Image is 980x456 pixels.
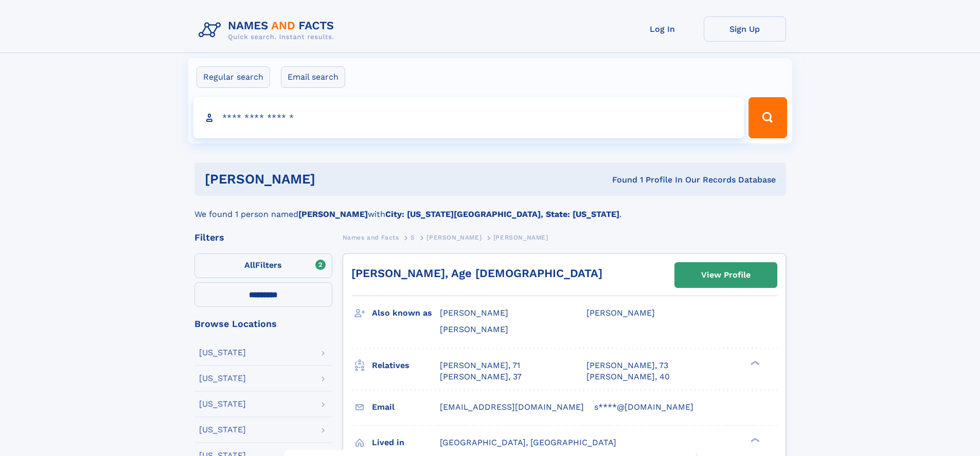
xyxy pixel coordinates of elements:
label: Regular search [197,66,270,88]
a: View Profile [675,263,777,287]
span: [PERSON_NAME] [440,308,508,318]
label: Email search [281,66,345,88]
h3: Relatives [372,357,440,374]
span: S [411,234,415,241]
span: [PERSON_NAME] [586,308,655,318]
b: City: [US_STATE][GEOGRAPHIC_DATA], State: [US_STATE] [385,209,619,219]
span: [PERSON_NAME] [440,324,508,334]
a: S [411,231,415,244]
div: [US_STATE] [199,349,246,357]
a: [PERSON_NAME] [426,231,482,244]
div: ❯ [748,359,760,366]
h3: Lived in [372,434,440,451]
h3: Also known as [372,304,440,322]
a: Names and Facts [343,231,399,244]
b: [PERSON_NAME] [298,209,368,219]
span: [EMAIL_ADDRESS][DOMAIN_NAME] [440,402,584,412]
h3: Email [372,398,440,416]
div: Filters [194,233,332,242]
label: Filters [194,253,332,278]
button: Search Button [749,97,787,138]
a: [PERSON_NAME], 71 [440,360,520,371]
a: [PERSON_NAME], 73 [586,360,668,371]
div: We found 1 person named with . [194,196,786,221]
div: [US_STATE] [199,426,246,434]
div: Found 1 Profile In Our Records Database [464,174,776,186]
span: [PERSON_NAME] [493,234,548,241]
div: ❯ [748,436,760,443]
a: Sign Up [704,16,786,42]
div: View Profile [701,263,751,287]
a: [PERSON_NAME], Age [DEMOGRAPHIC_DATA] [351,267,602,280]
div: [US_STATE] [199,374,246,382]
div: [US_STATE] [199,400,246,408]
a: Log In [621,16,704,42]
a: [PERSON_NAME], 40 [586,371,670,382]
span: All [244,260,255,270]
a: [PERSON_NAME], 37 [440,371,522,382]
span: [GEOGRAPHIC_DATA], [GEOGRAPHIC_DATA] [440,437,616,447]
span: [PERSON_NAME] [426,234,482,241]
div: Browse Locations [194,319,332,329]
h1: [PERSON_NAME] [205,173,464,186]
img: Logo Names and Facts [194,16,343,44]
input: search input [193,97,744,138]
